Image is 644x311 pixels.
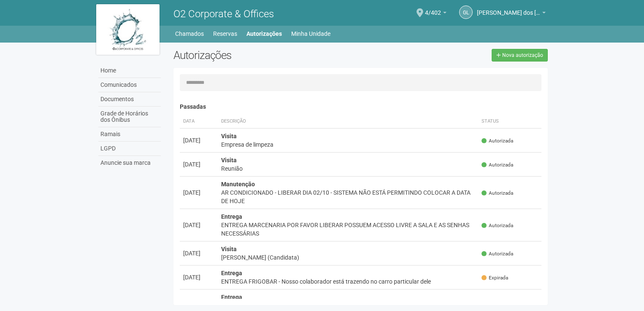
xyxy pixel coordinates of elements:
[221,181,255,188] strong: Manutenção
[492,49,548,62] a: Nova autorização
[221,294,242,300] strong: Entrega
[482,161,513,169] span: Autorizada
[213,28,237,40] a: Reservas
[218,115,478,129] th: Descrição
[98,92,161,107] a: Documentos
[98,78,161,92] a: Comunicados
[221,133,237,139] strong: Visita
[221,157,237,164] strong: Visita
[183,221,214,229] div: [DATE]
[502,52,543,58] span: Nova autorização
[183,249,214,257] div: [DATE]
[425,11,446,17] a: 4/402
[221,277,475,286] div: ENTREGA FRIGOBAR - Nosso colaborador está trazendo no carro particular dele
[221,253,475,262] div: [PERSON_NAME] (Candidata)
[221,213,242,220] strong: Entrega
[221,164,475,173] div: Reunião
[482,274,508,282] span: Expirada
[183,136,214,145] div: [DATE]
[173,49,354,62] h2: Autorizações
[183,188,214,197] div: [DATE]
[96,4,160,55] img: logo.jpg
[482,250,513,257] span: Autorizada
[221,188,475,205] div: AR CONDICIONADO - LIBERAR DIA 02/10 - SISTEMA NÃO ESTÁ PERMITINDO COLOCAR A DATA DE HOJE
[180,115,218,129] th: Data
[482,137,513,145] span: Autorizada
[482,190,513,197] span: Autorizada
[98,127,161,142] a: Ramais
[180,104,541,110] h4: Passadas
[482,222,513,229] span: Autorizada
[183,160,214,169] div: [DATE]
[175,28,204,40] a: Chamados
[221,270,242,276] strong: Entrega
[477,1,540,16] span: Gabriel Lemos Carreira dos Reis
[291,28,330,40] a: Minha Unidade
[98,156,161,170] a: Anuncie sua marca
[221,246,237,252] strong: Visita
[246,28,282,40] a: Autorizações
[221,140,475,149] div: Empresa de limpeza
[221,221,475,238] div: ENTREGA MARCENARIA POR FAVOR LIBERAR POSSUEM ACESSO LIVRE A SALA E AS SENHAS NECESSÁRIAS
[477,11,546,17] a: [PERSON_NAME] dos [PERSON_NAME]
[183,297,214,306] div: [DATE]
[478,115,541,129] th: Status
[459,5,473,19] a: GL
[425,1,441,16] span: 4/402
[482,298,513,306] span: Autorizada
[173,8,274,20] span: O2 Corporate & Offices
[98,142,161,156] a: LGPD
[98,107,161,127] a: Grade de Horários dos Ônibus
[98,64,161,78] a: Home
[183,273,214,282] div: [DATE]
